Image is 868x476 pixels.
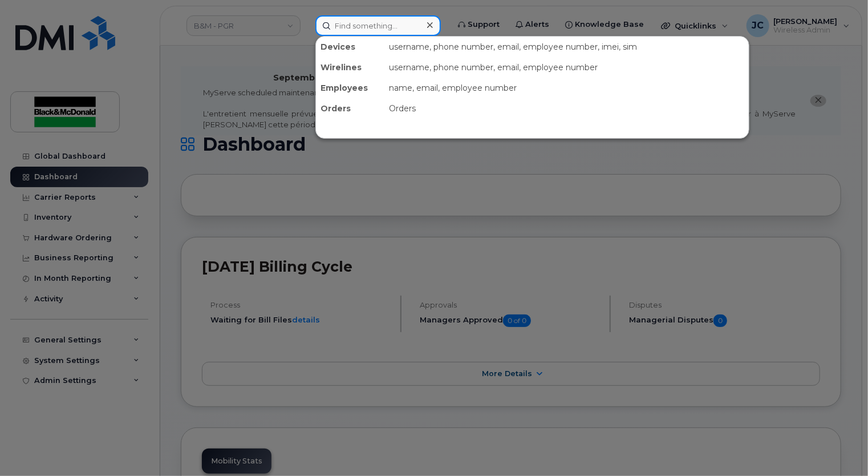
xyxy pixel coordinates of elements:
[384,57,749,78] div: username, phone number, email, employee number
[316,37,384,57] div: Devices
[384,98,749,119] div: Orders
[316,98,384,119] div: Orders
[384,78,749,98] div: name, email, employee number
[384,37,749,57] div: username, phone number, email, employee number, imei, sim
[316,78,384,98] div: Employees
[316,57,384,78] div: Wirelines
